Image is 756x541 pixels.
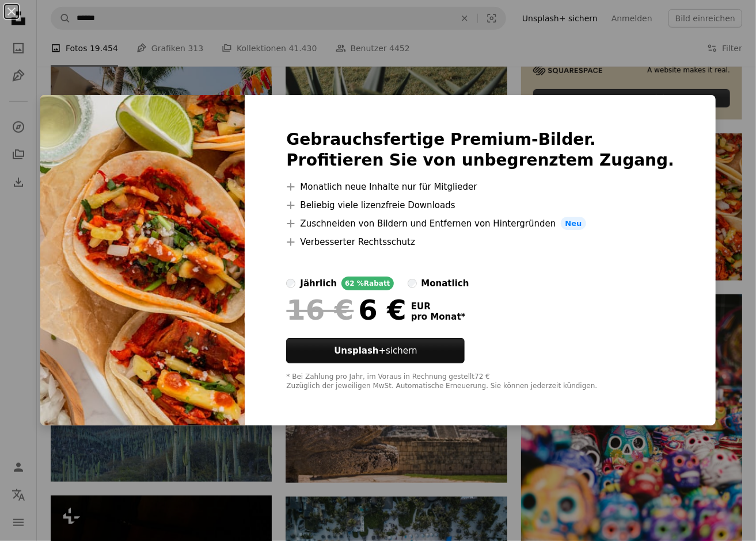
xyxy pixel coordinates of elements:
[286,373,674,391] div: * Bei Zahlung pro Jahr, im Voraus in Rechnung gestellt 72 € Zuzüglich der jeweiligen MwSt. Automa...
[411,301,466,312] span: EUR
[341,277,393,290] div: 62 % Rabatt
[421,277,469,290] div: monatlich
[286,338,465,363] button: Unsplash+sichern
[286,279,295,288] input: jährlich62 %Rabatt
[411,312,466,322] span: pro Monat *
[286,235,674,249] li: Verbesserter Rechtsschutz
[286,217,674,231] li: Zuschneiden von Bildern und Entfernen von Hintergründen
[40,95,245,426] img: premium_photo-1681406994990-e16f7e02e027
[286,180,674,194] li: Monatlich neue Inhalte nur für Mitglieder
[286,295,354,325] span: 16 €
[300,277,337,290] div: jährlich
[286,129,674,171] h2: Gebrauchsfertige Premium-Bilder. Profitieren Sie von unbegrenztem Zugang.
[334,346,386,356] strong: Unsplash+
[286,295,406,325] div: 6 €
[408,279,417,288] input: monatlich
[561,217,587,231] span: Neu
[286,198,674,212] li: Beliebig viele lizenzfreie Downloads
